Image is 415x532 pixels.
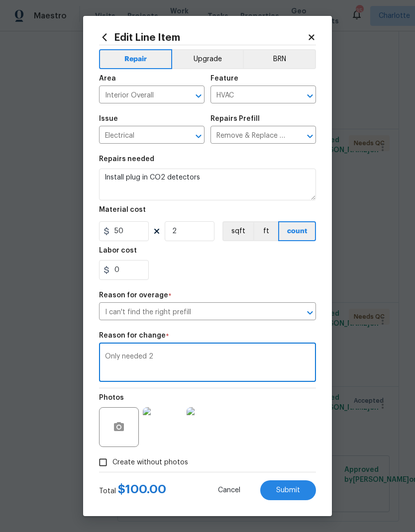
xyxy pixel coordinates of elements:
button: Open [303,129,317,143]
div: Total [99,484,166,496]
button: ft [253,221,278,241]
h5: Material cost [99,206,146,213]
h5: Reason for overage [99,292,168,299]
button: count [278,221,316,241]
h5: Repairs needed [99,156,154,163]
button: Open [303,306,317,320]
h5: Feature [210,75,238,82]
h5: Reason for change [99,332,166,339]
button: sqft [222,221,253,241]
textarea: Only needed 2 [105,353,310,374]
input: Select a reason for overage [99,305,288,320]
h2: Edit Line Item [99,32,307,43]
button: Submit [260,480,316,500]
h5: Labor cost [99,247,137,254]
h5: Photos [99,394,124,401]
button: Open [192,129,206,143]
textarea: Install plug in CO2 detectors [99,169,316,200]
button: Upgrade [172,49,243,69]
span: Create without photos [112,457,188,468]
span: Submit [276,487,300,494]
span: Cancel [218,487,240,494]
h5: Repairs Prefill [210,115,260,122]
button: BRN [243,49,316,69]
h5: Issue [99,115,118,122]
button: Open [192,89,206,103]
h5: Area [99,75,116,82]
button: Cancel [202,480,256,500]
button: Open [303,89,317,103]
span: $ 100.00 [118,483,166,495]
button: Repair [99,49,172,69]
